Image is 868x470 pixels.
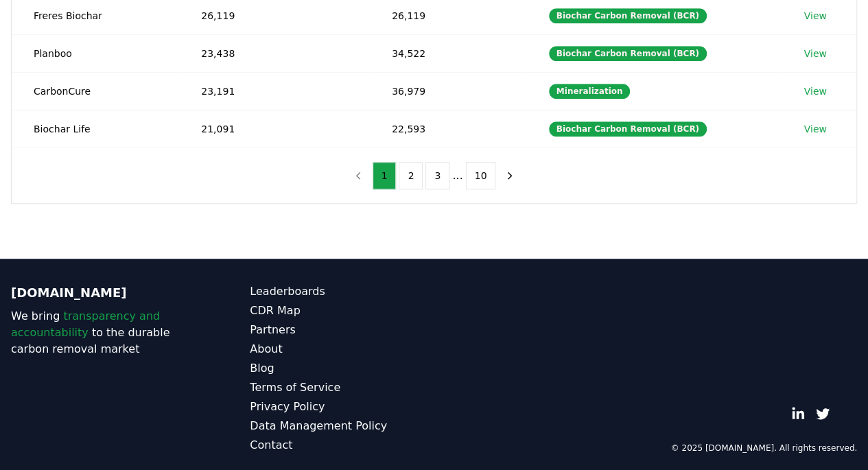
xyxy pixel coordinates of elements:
[12,34,179,72] td: Planboo
[250,418,434,434] a: Data Management Policy
[452,167,462,184] li: ...
[498,162,521,189] button: next page
[804,122,826,136] a: View
[179,34,370,72] td: 23,438
[804,9,826,23] a: View
[370,110,527,148] td: 22,593
[804,47,826,60] a: View
[250,399,434,415] a: Privacy Policy
[399,162,423,189] button: 2
[250,379,434,396] a: Terms of Service
[791,407,805,421] a: LinkedIn
[11,309,160,339] span: transparency and accountability
[816,407,830,421] a: Twitter
[373,162,397,189] button: 1
[425,162,449,189] button: 3
[12,72,179,110] td: CarbonCure
[12,110,179,148] td: Biochar Life
[466,162,496,189] button: 10
[549,46,707,61] div: Biochar Carbon Removal (BCR)
[11,308,195,357] p: We bring to the durable carbon removal market
[370,72,527,110] td: 36,979
[549,8,707,23] div: Biochar Carbon Removal (BCR)
[549,121,707,137] div: Biochar Carbon Removal (BCR)
[250,437,434,454] a: Contact
[250,360,434,377] a: Blog
[549,84,631,99] div: Mineralization
[670,443,857,454] p: © 2025 [DOMAIN_NAME]. All rights reserved.
[250,322,434,338] a: Partners
[370,34,527,72] td: 34,522
[804,84,826,98] a: View
[179,110,370,148] td: 21,091
[250,341,434,357] a: About
[250,283,434,300] a: Leaderboards
[11,283,195,303] p: [DOMAIN_NAME]
[250,303,434,319] a: CDR Map
[179,72,370,110] td: 23,191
